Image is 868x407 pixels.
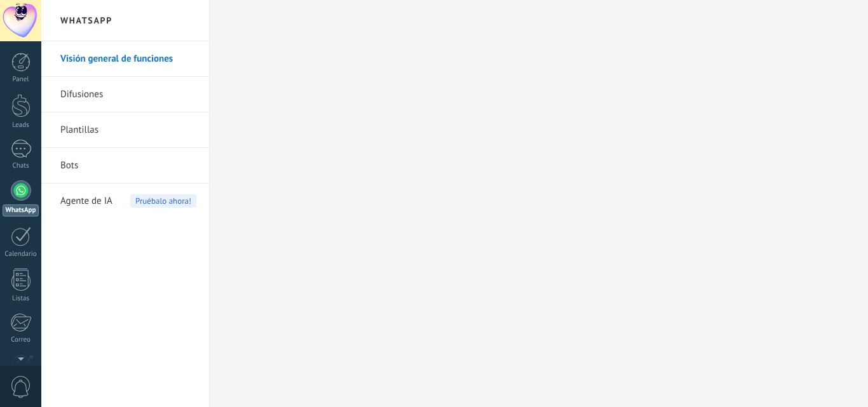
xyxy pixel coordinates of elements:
[41,41,209,77] li: Visión general de funciones
[60,183,196,219] a: Agente de IAPruébalo ahora!
[60,41,196,77] a: Visión general de funciones
[3,76,39,84] div: Panel
[130,194,196,208] span: Pruébalo ahora!
[60,183,112,219] span: Agente de IA
[3,336,39,344] div: Correo
[3,204,39,217] div: WhatsApp
[3,162,39,170] div: Chats
[3,250,39,258] div: Calendario
[60,112,196,148] a: Plantillas
[3,121,39,130] div: Leads
[41,112,209,148] li: Plantillas
[41,77,209,112] li: Difusiones
[60,77,196,112] a: Difusiones
[3,295,39,303] div: Listas
[41,183,209,218] li: Agente de IA
[60,148,196,183] a: Bots
[41,148,209,183] li: Bots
